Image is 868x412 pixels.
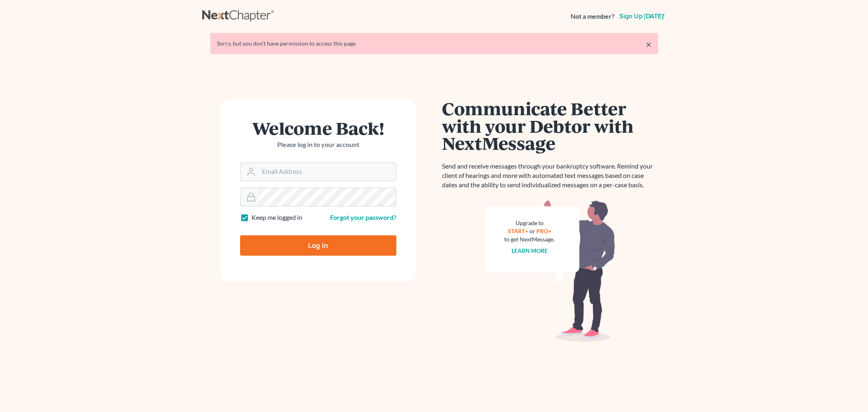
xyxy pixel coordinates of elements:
a: Sign up [DATE]! [618,13,666,20]
a: START+ [508,228,528,234]
input: Log In [240,235,396,256]
div: to get NextMessage. [505,235,555,243]
a: PRO+ [536,228,551,234]
h1: Welcome Back! [240,119,396,137]
a: × [646,39,652,49]
div: Upgrade to [505,219,555,227]
div: Sorry, but you don't have permission to access this page [217,39,652,48]
a: Forgot your password? [330,213,396,221]
input: Email Address [259,163,396,181]
span: or [529,228,535,234]
p: Please log in to your account [240,140,396,149]
label: Keep me logged in [251,213,302,222]
a: Learn more [512,247,548,254]
h1: Communicate Better with your Debtor with NextMessage [442,100,658,152]
img: nextmessage_bg-59042aed3d76b12b5cd301f8e5b87938c9018125f34e5fa2b7a6b67550977c72.svg [485,199,615,342]
p: Send and receive messages through your bankruptcy software. Remind your client of hearings and mo... [442,162,658,190]
strong: Not a member? [571,12,614,21]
